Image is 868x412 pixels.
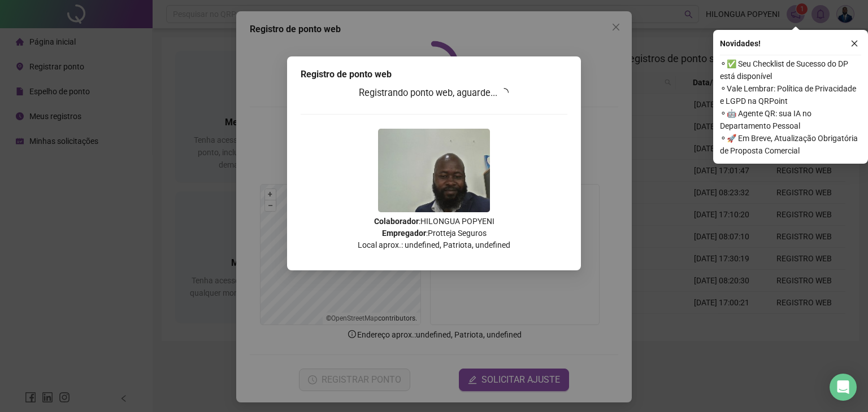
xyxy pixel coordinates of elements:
span: ⚬ Vale Lembrar: Política de Privacidade e LGPD na QRPoint [720,82,861,107]
div: Open Intercom Messenger [830,374,857,401]
span: loading [500,88,509,97]
span: close [850,40,858,47]
p: : HILONGUA POPYENI : Protteja Seguros Local aprox.: undefined, Patriota, undefined [301,216,567,251]
span: ⚬ ✅ Seu Checklist de Sucesso do DP está disponível [720,58,861,82]
h3: Registrando ponto web, aguarde... [301,86,567,100]
div: Registro de ponto web [301,68,567,81]
img: 9k= [378,129,490,212]
span: Novidades ! [720,37,761,50]
span: ⚬ 🚀 Em Breve, Atualização Obrigatória de Proposta Comercial [720,132,861,157]
strong: Empregador [382,229,426,238]
strong: Colaborador [374,217,419,226]
span: ⚬ 🤖 Agente QR: sua IA no Departamento Pessoal [720,107,861,132]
